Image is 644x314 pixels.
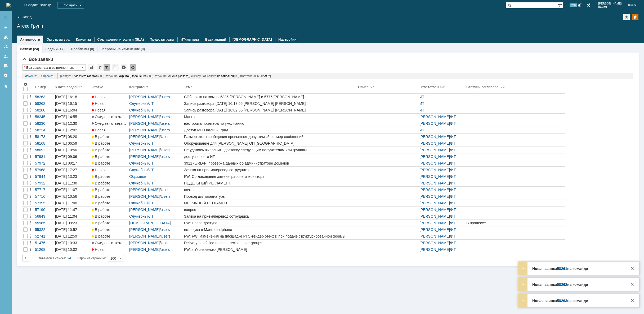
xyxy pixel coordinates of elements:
a: 58263 [34,94,54,100]
span: Новая [92,168,106,172]
a: users [161,121,170,126]
a: IT [150,141,154,145]
a: [PERSON_NAME] [419,221,450,225]
a: [DATE] 14:55 [54,114,91,120]
div: Фильтрация... [104,64,110,71]
a: [PERSON_NAME] [419,174,450,179]
a: IT [150,108,154,112]
a: Задачи [46,47,58,51]
a: [DATE] 12:30 [54,120,91,127]
span: В работе [92,141,110,145]
span: В работе [92,135,110,139]
a: ИТ [451,121,456,126]
a: В работе [91,200,128,206]
div: Размер этого сообщения превышает допустимый размер сообщений [184,135,356,139]
a: [DATE] 11:07 [54,187,91,193]
div: Скопировать ссылку на список [112,64,119,71]
span: В работе [92,188,110,192]
a: ИТ [451,221,456,225]
a: Заявка на прием/перевод сотрудника [183,213,357,220]
a: Перейти на домашнюю страницу [6,3,11,7]
a: IT [150,161,154,165]
div: [DATE] 11:04 [55,214,77,218]
div: [DATE] 16:15 [55,101,77,106]
a: users [161,95,170,99]
a: [PERSON_NAME] [419,161,450,165]
div: Запись разговора [DATE] 16:13:55 [PERSON_NAME] [PERSON_NAME] [184,101,356,106]
div: [DATE] 11:00 [55,201,77,205]
div: Сохранить вид [88,64,95,71]
div: Статус [92,85,103,89]
div: [DATE] 10:52 [55,227,77,232]
div: [DATE] 17:27 [55,168,77,172]
span: Ожидает ответа контрагента [92,115,144,119]
th: Дата создания [54,81,91,94]
a: В работе [91,187,128,193]
a: 57395 [34,200,54,206]
div: вопрос [184,208,356,212]
div: [DATE] 00:17 [55,161,77,165]
a: 55322 [34,226,54,233]
a: FW: FW: Изменения на площадке РТС-тендер (44-фз) при подаче структурированной формы заявки [183,233,357,239]
a: IT [150,214,154,218]
div: Заявка на прием/перевод сотрудника [184,214,356,218]
a: Users [161,135,171,139]
span: Новая [92,101,106,106]
a: Создать заявку [2,23,10,32]
div: [DATE] 16:18 [55,95,77,99]
span: В работе [92,148,110,152]
div: Доступ МГН Калининград [184,128,356,132]
div: [DATE] 11:07 [55,188,77,192]
div: НЕДЕЛЬНЫЙ РЕГЛАМЕНТ [184,181,356,185]
a: В работе [91,147,128,153]
a: [DATE] 11:30 [54,180,91,186]
a: Мои согласования [2,62,10,70]
a: Активности [20,37,40,41]
a: [DATE] 11:00 [54,200,91,206]
a: 391175/RD-P: проверка данных об администраторе доменов [183,160,357,166]
a: Трудозатраты [150,37,174,41]
a: Users [161,194,171,199]
div: 58224 [35,128,53,132]
div: [DATE] 10:56 [55,194,77,199]
div: [DATE] 10:50 [55,148,77,152]
a: Служебный [129,108,149,112]
a: вопрос [183,207,357,213]
a: [DATE] 10:56 [54,193,91,200]
div: Добавить в избранное [623,14,630,20]
div: [DATE] 08:20 [55,135,77,139]
a: [DATE] 17:27 [54,167,91,173]
span: В работе [92,221,110,225]
a: ИТ [451,227,456,232]
div: 57944 [35,174,53,179]
div: 391175/RD-P: проверка данных об администраторе доменов [184,161,356,165]
a: [DEMOGRAPHIC_DATA] [232,37,272,41]
a: Заявки [20,47,32,51]
a: Служебный [129,181,149,185]
a: Изменить [25,73,38,79]
th: Статус [91,81,128,94]
div: В процессе [466,221,564,225]
div: Сортировка... [97,64,103,71]
div: Дата создания [58,85,83,89]
div: FW: Права доступа. [184,221,356,225]
a: [PERSON_NAME] [419,148,450,152]
a: [PERSON_NAME] [419,208,450,212]
div: Ответственный [419,85,446,89]
span: Новая [92,108,106,112]
a: users [161,115,170,119]
a: [DATE] 11:47 [54,207,91,213]
div: FW: Согласование замены рабочего монитора. [184,174,356,179]
a: Назад [22,15,32,19]
a: доступ к почте ИП [183,153,357,160]
a: Служебный [129,101,149,106]
a: Оргструктура [46,37,69,41]
a: [PERSON_NAME] [129,135,160,139]
a: 58224 [34,127,54,133]
a: Служебный [129,201,149,205]
a: Размер этого сообщения превышает допустимый размер сообщений [183,134,357,140]
a: Образцов [PERSON_NAME] [129,174,160,183]
div: 57717 [35,188,53,192]
div: Создать [57,2,84,8]
a: Новая [91,127,128,133]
